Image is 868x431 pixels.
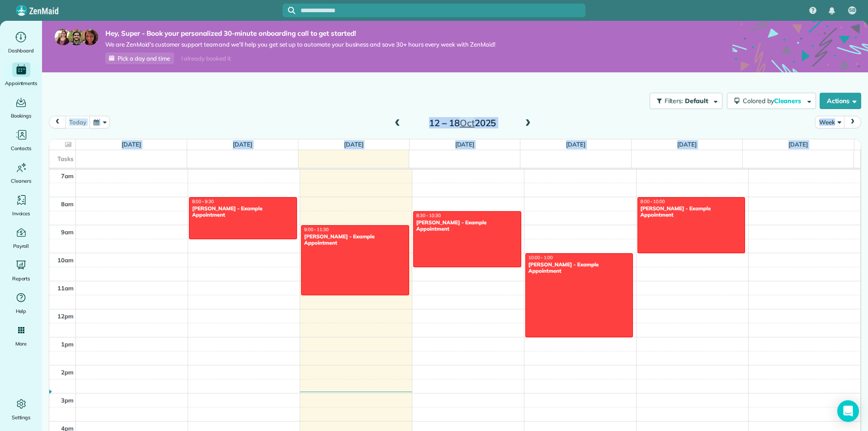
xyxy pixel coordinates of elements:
[11,176,31,185] span: Cleaners
[4,258,38,283] a: Reports
[406,118,519,128] h2: 12 – 18 2025
[4,128,38,153] a: Contacts
[61,228,74,236] span: 9am
[61,341,74,348] span: 1pm
[8,46,34,55] span: Dashboard
[815,116,844,128] button: Week
[416,213,441,218] span: 8:30 - 10:30
[13,242,29,251] span: Payroll
[677,141,697,148] a: [DATE]
[650,93,722,109] button: Filters: Default
[192,199,214,204] span: 8:00 - 9:30
[57,313,74,320] span: 12pm
[192,205,294,218] div: [PERSON_NAME] - Example Appointment
[105,41,495,48] span: We are ZenMaid’s customer support team and we’ll help you get set up to automate your business an...
[4,193,38,218] a: Invoices
[4,290,38,316] a: Help
[685,97,709,105] span: Default
[12,209,30,218] span: Invoices
[304,233,406,246] div: [PERSON_NAME] - Example Appointment
[16,307,27,316] span: Help
[288,7,295,14] svg: Focus search
[105,52,174,64] a: Pick a day and time
[61,369,74,376] span: 2pm
[12,274,30,283] span: Reports
[844,116,861,128] button: next
[641,199,665,204] span: 8:00 - 10:00
[528,255,553,260] span: 10:00 - 1:00
[233,141,252,148] a: [DATE]
[528,261,631,275] div: [PERSON_NAME] - Example Appointment
[15,339,27,348] span: More
[849,7,855,14] span: SB
[11,144,31,153] span: Contacts
[743,97,804,105] span: Colored by
[11,111,32,120] span: Bookings
[61,397,74,404] span: 3pm
[4,160,38,185] a: Cleaners
[455,141,475,148] a: [DATE]
[4,95,38,120] a: Bookings
[283,7,295,14] button: Focus search
[788,141,808,148] a: [DATE]
[820,93,861,109] button: Actions
[4,397,38,422] a: Settings
[65,116,90,128] button: Today
[57,284,74,292] span: 11am
[416,219,519,232] div: [PERSON_NAME] - Example Appointment
[105,29,495,38] strong: Hey, Super - Book your personalized 30-minute onboarding call to get started!
[118,55,170,62] span: Pick a day and time
[4,62,38,88] a: Appointments
[61,172,74,180] span: 7am
[49,116,66,128] button: prev
[665,97,684,105] span: Filters:
[837,400,859,422] div: Open Intercom Messenger
[4,30,38,55] a: Dashboard
[727,93,816,109] button: Colored byCleaners
[460,117,475,128] span: Oct
[57,256,74,264] span: 10am
[5,79,38,88] span: Appointments
[61,200,74,208] span: 8am
[4,225,38,251] a: Payroll
[82,29,98,45] img: michelle-19f622bdf1676172e81f8f8fba1fb50e276960ebfe0243fe18214015130c80e4.jpg
[68,29,85,45] img: jorge-587dff0eeaa6aab1f244e6dc62b8924c3b6ad411094392a53c71c6c4a576187d.jpg
[344,141,363,148] a: [DATE]
[12,413,31,422] span: Settings
[55,29,71,45] img: maria-72a9807cf96188c08ef61303f053569d2e2a8a1cde33d635c8a3ac13582a053d.jpg
[176,53,236,64] div: I already booked it
[822,1,841,21] div: Notifications
[304,227,329,232] span: 9:00 - 11:30
[645,93,722,109] a: Filters: Default
[122,141,141,148] a: [DATE]
[566,141,585,148] a: [DATE]
[57,155,74,162] span: Tasks
[774,97,803,105] span: Cleaners
[640,205,743,218] div: [PERSON_NAME] - Example Appointment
